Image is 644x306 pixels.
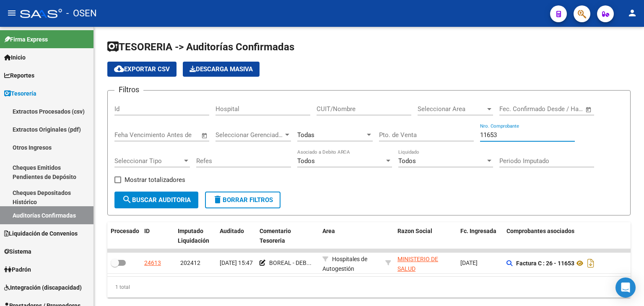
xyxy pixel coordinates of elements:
[4,283,82,292] span: Integración (discapacidad)
[4,247,31,256] span: Sistema
[394,222,457,250] datatable-header-cell: Razon Social
[183,62,260,77] app-download-masive: Descarga masiva de comprobantes (adjuntos)
[122,196,191,204] span: Buscar Auditoria
[66,4,97,23] span: - OSEN
[297,131,314,139] span: Todas
[585,257,596,270] i: Descargar documento
[297,157,315,165] span: Todos
[213,194,223,205] mat-icon: delete
[4,265,31,274] span: Padrón
[4,229,78,238] span: Liquidación de Convenios
[584,105,594,114] button: Open calendar
[183,62,260,77] button: Descarga Masiva
[213,196,273,204] span: Borrar Filtros
[216,222,256,250] datatable-header-cell: Auditado
[114,192,198,208] button: Buscar Auditoria
[220,259,253,266] span: [DATE] 15:47
[269,259,312,266] span: BOREAL - DEB...
[457,222,503,250] datatable-header-cell: Fc. Ingresada
[107,62,177,77] button: Exportar CSV
[397,228,432,234] span: Razon Social
[107,41,294,53] span: TESORERIA -> Auditorías Confirmadas
[144,228,150,234] span: ID
[178,228,209,244] span: Imputado Liquidación
[319,222,382,250] datatable-header-cell: Area
[4,35,48,44] span: Firma Express
[615,277,636,298] div: Open Intercom Messenger
[4,53,26,62] span: Inicio
[200,131,210,140] button: Open calendar
[397,256,438,272] span: MINISTERIO DE SALUD
[220,228,244,234] span: Auditado
[107,277,631,298] div: 1 total
[499,105,533,113] input: Fecha inicio
[190,65,253,73] span: Descarga Masiva
[114,84,143,96] h3: Filtros
[122,194,132,205] mat-icon: search
[4,71,34,80] span: Reportes
[460,228,496,234] span: Fc. Ingresada
[114,157,182,165] span: Seleccionar Tipo
[506,228,574,234] span: Comprobantes asociados
[114,65,170,73] span: Exportar CSV
[107,222,141,250] datatable-header-cell: Procesado
[205,192,280,208] button: Borrar Filtros
[397,254,454,272] div: - 30999257182
[503,222,629,250] datatable-header-cell: Comprobantes asociados
[260,228,291,244] span: Comentario Tesoreria
[627,8,637,18] mat-icon: person
[4,89,36,98] span: Tesorería
[111,228,139,234] span: Procesado
[516,260,574,267] strong: Factura C : 26 - 11653
[418,105,486,113] span: Seleccionar Area
[114,64,124,74] mat-icon: cloud_download
[7,8,17,18] mat-icon: menu
[322,228,335,234] span: Area
[125,175,185,185] span: Mostrar totalizadores
[460,259,478,266] span: [DATE]
[144,258,161,268] div: 24613
[180,259,200,266] span: 202412
[322,256,367,272] span: Hospitales de Autogestión
[398,157,416,165] span: Todos
[256,222,319,250] datatable-header-cell: Comentario Tesoreria
[541,105,582,113] input: Fecha fin
[216,131,283,139] span: Seleccionar Gerenciador
[174,222,216,250] datatable-header-cell: Imputado Liquidación
[141,222,174,250] datatable-header-cell: ID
